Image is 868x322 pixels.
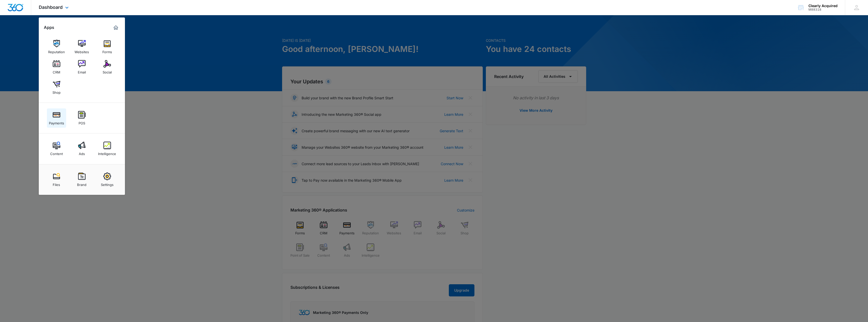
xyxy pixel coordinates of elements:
div: Ads [79,149,85,156]
div: Payments [49,119,64,125]
div: Intelligence [98,149,116,156]
a: Files [47,170,66,189]
a: Email [72,58,91,77]
div: POS [79,119,85,125]
a: Websites [72,37,91,56]
a: CRM [47,58,66,77]
a: Content [47,139,66,158]
a: Payments [47,108,66,128]
div: account id [808,8,838,11]
div: Social [103,68,112,74]
div: Forms [102,47,112,54]
div: CRM [53,68,60,74]
div: account name [808,4,838,8]
div: Files [53,180,60,187]
a: Forms [98,37,117,56]
span: Dashboard [39,5,63,10]
div: Content [50,149,63,156]
div: Brand [77,180,86,187]
a: Brand [72,170,91,189]
a: Ads [72,139,91,158]
a: Reputation [47,37,66,56]
div: Websites [75,47,89,54]
div: Settings [101,180,114,187]
a: Intelligence [98,139,117,158]
a: POS [72,108,91,128]
div: Reputation [48,47,65,54]
div: Shop [52,88,61,94]
a: Shop [47,78,66,97]
a: Marketing 360® Dashboard [112,24,120,32]
div: Email [78,68,86,74]
a: Settings [98,170,117,189]
a: Social [98,58,117,77]
h2: Apps [44,25,54,30]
